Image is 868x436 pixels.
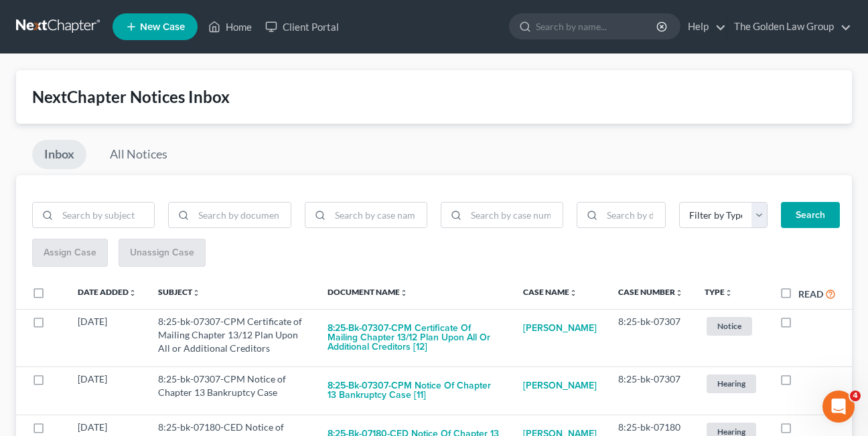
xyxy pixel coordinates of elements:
span: 4 [850,391,861,401]
i: unfold_more [569,289,577,297]
a: Inbox [32,140,86,169]
a: [PERSON_NAME] [523,315,597,342]
a: [PERSON_NAME] [523,372,597,399]
iframe: Intercom live chat [822,391,855,423]
i: unfold_more [400,289,408,297]
a: Client Portal [259,15,346,39]
td: [DATE] [67,366,147,415]
i: unfold_more [675,289,683,297]
i: unfold_more [129,289,137,297]
a: Help [681,15,726,39]
input: Search by date [602,203,665,228]
td: 8:25-bk-07307 [607,309,694,366]
input: Search by document name [194,203,290,228]
a: Hearing [705,372,758,395]
span: Hearing [707,374,756,393]
span: New Case [140,22,185,32]
td: 8:25-bk-07307-CPM Certificate of Mailing Chapter 13/12 Plan Upon All or Additional Creditors [147,309,317,366]
a: Subjectunfold_more [158,287,200,297]
a: Case Numberunfold_more [618,287,683,297]
div: NextChapter Notices Inbox [32,86,836,108]
td: 8:25-bk-07307-CPM Notice of Chapter 13 Bankruptcy Case [147,366,317,415]
button: Search [781,202,840,229]
span: Notice [707,317,752,335]
a: Typeunfold_more [705,287,733,297]
td: 8:25-bk-07307 [607,366,694,415]
button: 8:25-bk-07307-CPM Certificate of Mailing Chapter 13/12 Plan Upon All or Additional Creditors [12] [328,315,502,360]
button: 8:25-bk-07307-CPM Notice of Chapter 13 Bankruptcy Case [11] [328,372,502,409]
a: Date Addedunfold_more [78,287,137,297]
a: Notice [705,315,758,337]
i: unfold_more [725,289,733,297]
a: All Notices [98,140,179,169]
a: The Golden Law Group [727,15,851,39]
td: [DATE] [67,309,147,366]
i: unfold_more [192,289,200,297]
label: Read [798,287,823,301]
input: Search by case name [330,203,427,228]
input: Search by case number [466,203,563,228]
input: Search by subject [58,203,154,228]
a: Document Nameunfold_more [328,287,408,297]
a: Home [202,15,259,39]
input: Search by name... [536,14,658,39]
a: Case Nameunfold_more [523,287,577,297]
